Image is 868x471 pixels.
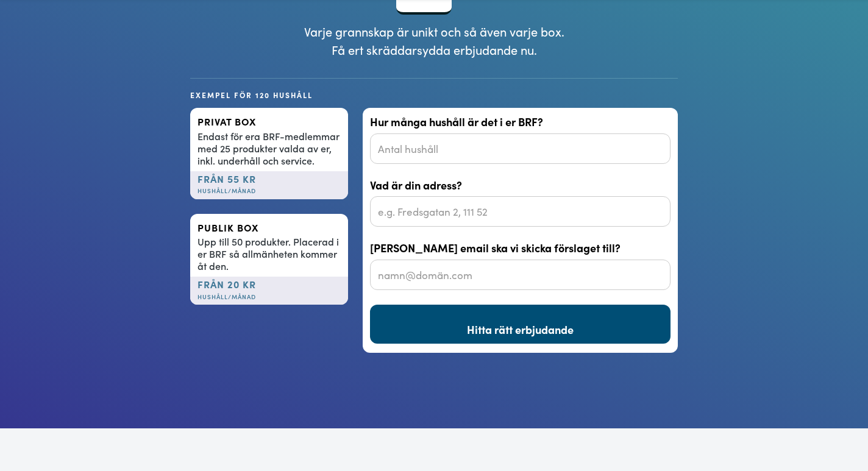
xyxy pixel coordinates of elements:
[190,199,348,305] a: Publik BoxUpp till 50 produkter. Placerad i er BRF så allmänheten kommer åt den.från 20 kr‍Hushål...
[197,221,341,235] div: Publik Box
[370,241,671,255] label: [PERSON_NAME] email ska vi skicka förslaget till?
[370,115,671,344] form: Email Form
[370,260,671,290] input: namn@domän.com
[197,115,341,129] div: privat box
[297,22,571,58] p: Varje grannskap är unikt och så även varje box. Få ert skräddarsydda erbjudande nu.
[190,108,348,199] a: privat boxEndast för era BRF-medlemmar med 25 produkter valda av er, inkl. underhåll och service....
[370,115,671,129] label: Hur många hushåll är det i er BRF?
[370,196,671,227] input: e.g. Fredsgatan 2, 111 52
[197,292,256,301] span: Hushåll/månad
[190,171,348,199] div: från 55 kr
[370,179,671,192] label: Vad är din adress?
[197,186,256,195] span: Hushåll/månad
[190,277,348,305] div: från 20 kr ‍
[370,305,671,344] input: Hitta rätt erbjudande
[197,130,341,166] div: Endast för era BRF-medlemmar med 25 produkter valda av er, inkl. underhåll och service.
[190,88,348,102] div: Exempel för 120 hushåll
[370,133,671,164] input: Antal hushåll
[197,235,341,272] div: Upp till 50 produkter. Placerad i er BRF så allmänheten kommer åt den.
